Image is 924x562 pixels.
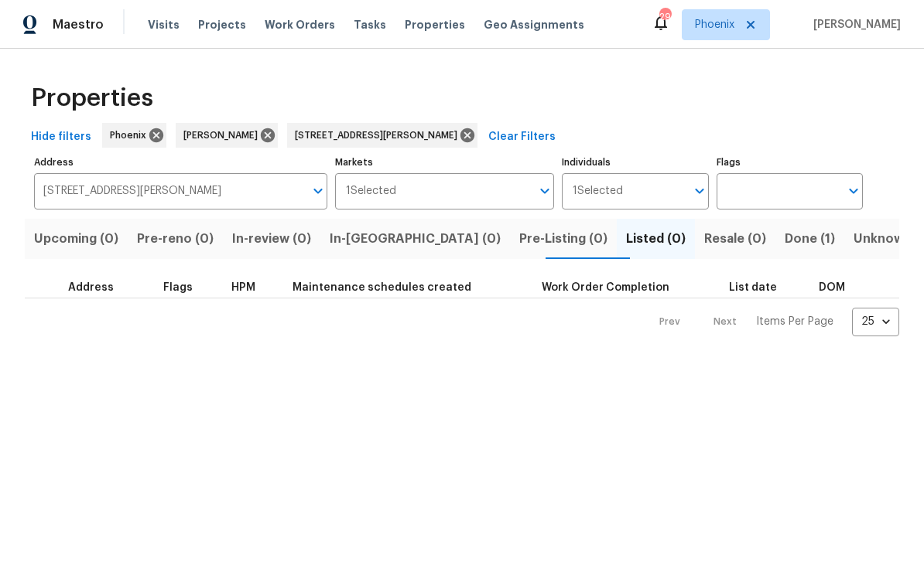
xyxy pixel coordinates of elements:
[198,17,246,32] span: Projects
[626,228,686,250] span: Listed (0)
[729,282,777,293] span: List date
[819,282,845,293] span: DOM
[265,17,335,32] span: Work Orders
[163,282,193,293] span: Flags
[704,228,766,250] span: Resale (0)
[852,301,899,342] div: 25
[307,180,329,202] button: Open
[110,128,152,143] span: Phoenix
[785,228,835,250] span: Done (1)
[562,158,708,167] label: Individuals
[482,123,562,152] button: Clear Filters
[689,180,710,202] button: Open
[346,185,396,198] span: 1 Selected
[68,282,114,293] span: Address
[573,185,623,198] span: 1 Selected
[488,128,556,147] span: Clear Filters
[645,308,899,336] nav: Pagination Navigation
[31,90,153,106] span: Properties
[354,19,386,30] span: Tasks
[405,17,465,32] span: Properties
[176,123,278,148] div: [PERSON_NAME]
[807,17,901,32] span: [PERSON_NAME]
[232,228,311,250] span: In-review (0)
[34,228,118,250] span: Upcoming (0)
[34,158,327,167] label: Address
[53,17,104,32] span: Maestro
[519,228,607,250] span: Pre-Listing (0)
[25,123,98,152] button: Hide filters
[102,123,166,148] div: Phoenix
[335,158,555,167] label: Markets
[148,17,180,32] span: Visits
[484,17,584,32] span: Geo Assignments
[534,180,556,202] button: Open
[542,282,669,293] span: Work Order Completion
[183,128,264,143] span: [PERSON_NAME]
[330,228,501,250] span: In-[GEOGRAPHIC_DATA] (0)
[717,158,863,167] label: Flags
[295,128,464,143] span: [STREET_ADDRESS][PERSON_NAME]
[293,282,471,293] span: Maintenance schedules created
[756,314,833,329] p: Items Per Page
[31,128,91,147] span: Hide filters
[231,282,255,293] span: HPM
[287,123,477,148] div: [STREET_ADDRESS][PERSON_NAME]
[695,17,734,32] span: Phoenix
[137,228,214,250] span: Pre-reno (0)
[843,180,864,202] button: Open
[659,9,670,25] div: 29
